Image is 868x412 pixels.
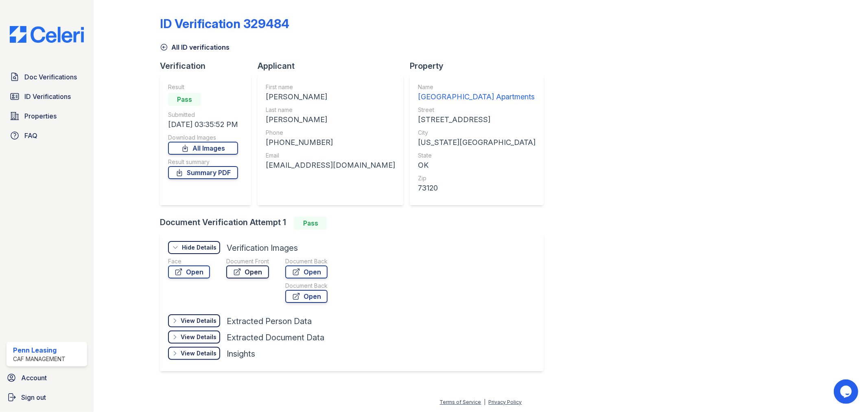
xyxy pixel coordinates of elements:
[3,26,90,43] img: CE_Logo_Blue-a8612792a0a2168367f1c8372b55b34899dd931a85d93a1a3d3e32e68fde9ad4.png
[181,349,216,357] div: View Details
[418,83,536,103] a: Name [GEOGRAPHIC_DATA] Apartments
[484,399,486,405] div: |
[440,399,481,405] a: Terms of Service
[418,106,536,114] div: Street
[160,217,550,230] div: Document Verification Attempt 1
[226,265,269,278] a: Open
[227,348,255,359] div: Insights
[226,257,269,265] div: Document Front
[285,265,328,278] a: Open
[7,127,87,144] a: FAQ
[168,134,238,142] div: Download Images
[24,131,37,140] span: FAQ
[258,60,410,72] div: Applicant
[266,91,395,103] div: [PERSON_NAME]
[266,137,395,148] div: [PHONE_NUMBER]
[24,72,77,82] span: Doc Verifications
[418,182,536,194] div: 73120
[418,174,536,182] div: Zip
[182,243,216,252] div: Hide Details
[227,316,312,327] div: Extracted Person Data
[168,119,238,130] div: [DATE] 03:35:52 PM
[181,317,216,325] div: View Details
[13,345,66,355] div: Penn Leasing
[160,60,258,72] div: Verification
[7,69,87,85] a: Doc Verifications
[168,142,238,155] a: All Images
[418,137,536,148] div: [US_STATE][GEOGRAPHIC_DATA]
[227,242,298,254] div: Verification Images
[266,106,395,114] div: Last name
[285,290,328,303] a: Open
[168,158,238,166] div: Result summary
[168,111,238,119] div: Submitted
[3,389,90,405] a: Sign out
[168,166,238,179] a: Summary PDF
[21,392,46,402] span: Sign out
[21,373,47,383] span: Account
[410,60,550,72] div: Property
[418,91,536,103] div: [GEOGRAPHIC_DATA] Apartments
[266,151,395,160] div: Email
[160,16,289,31] div: ID Verification 329484
[418,151,536,160] div: State
[266,83,395,91] div: First name
[489,399,522,405] a: Privacy Policy
[7,88,87,105] a: ID Verifications
[294,217,327,230] div: Pass
[168,93,201,106] div: Pass
[834,379,860,404] iframe: chat widget
[418,114,536,125] div: [STREET_ADDRESS]
[285,282,328,290] div: Document Back
[266,114,395,125] div: [PERSON_NAME]
[168,265,210,278] a: Open
[418,83,536,91] div: Name
[168,83,238,91] div: Result
[160,42,230,52] a: All ID verifications
[285,257,328,265] div: Document Back
[3,370,90,386] a: Account
[181,333,216,341] div: View Details
[266,129,395,137] div: Phone
[227,332,324,343] div: Extracted Document Data
[418,129,536,137] div: City
[24,111,57,121] span: Properties
[7,108,87,124] a: Properties
[266,160,395,171] div: [EMAIL_ADDRESS][DOMAIN_NAME]
[24,92,71,101] span: ID Verifications
[13,355,66,363] div: CAF Management
[168,257,210,265] div: Face
[418,160,536,171] div: OK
